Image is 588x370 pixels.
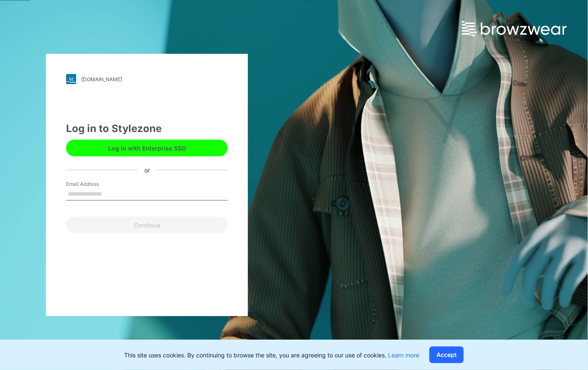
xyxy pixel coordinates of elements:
[138,166,157,174] div: or
[124,351,419,359] p: This site uses cookies. By continuing to browse the site, you are agreeing to our use of cookies.
[66,180,125,188] label: Email Address
[388,351,419,359] a: Learn more
[81,76,122,82] div: [DOMAIN_NAME]
[462,21,567,36] img: browzwear-logo.e42bd6dac1945053ebaf764b6aa21510.svg
[66,74,228,84] a: [DOMAIN_NAME]
[66,121,228,136] div: Log in to Stylezone
[429,346,464,363] button: Accept
[66,140,228,156] button: Log in with Enterprise SSO
[66,74,76,84] img: stylezone-logo.562084cfcfab977791bfbf7441f1a819.svg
